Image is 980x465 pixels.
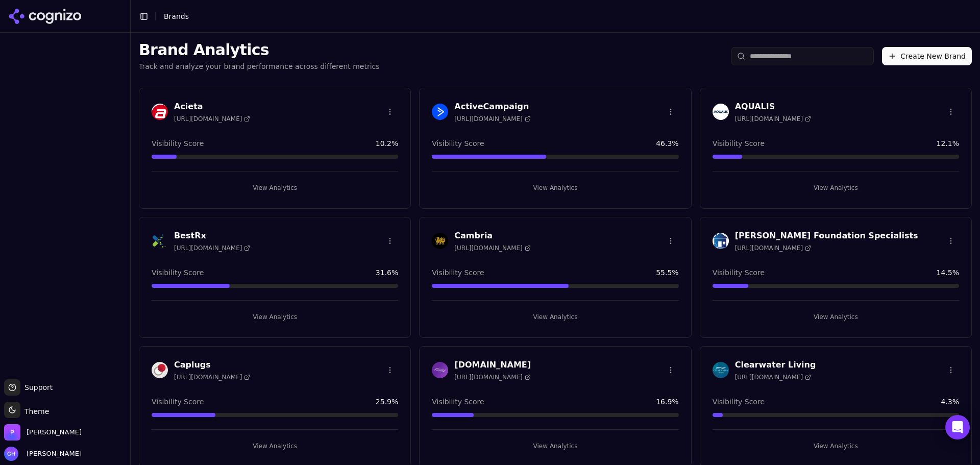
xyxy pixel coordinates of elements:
[152,397,204,407] span: Visibility Score
[174,244,250,252] span: [URL][DOMAIN_NAME]
[152,180,398,196] button: View Analytics
[174,230,250,242] h3: BestRx
[735,359,816,371] h3: Clearwater Living
[454,115,530,123] span: [URL][DOMAIN_NAME]
[27,428,82,437] span: Perrill
[164,12,189,20] span: Brands
[735,115,811,123] span: [URL][DOMAIN_NAME]
[164,11,189,21] nav: breadcrumb
[4,424,82,440] button: Open organization switcher
[713,180,959,196] button: View Analytics
[4,447,82,461] button: Open user button
[432,233,448,249] img: Cambria
[4,424,20,440] img: Perrill
[152,233,168,249] img: BestRx
[735,244,811,252] span: [URL][DOMAIN_NAME]
[139,41,380,59] h1: Brand Analytics
[376,397,398,407] span: 25.9 %
[656,267,678,278] span: 55.5 %
[376,267,398,278] span: 31.6 %
[735,373,811,381] span: [URL][DOMAIN_NAME]
[174,115,250,123] span: [URL][DOMAIN_NAME]
[174,373,250,381] span: [URL][DOMAIN_NAME]
[20,407,49,415] span: Theme
[152,309,398,325] button: View Analytics
[454,244,530,252] span: [URL][DOMAIN_NAME]
[432,438,678,454] button: View Analytics
[454,373,530,381] span: [URL][DOMAIN_NAME]
[174,359,250,371] h3: Caplugs
[152,267,204,278] span: Visibility Score
[656,138,678,149] span: 46.3 %
[945,415,970,439] div: Open Intercom Messenger
[20,382,53,393] span: Support
[713,267,765,278] span: Visibility Score
[376,138,398,149] span: 10.2 %
[735,230,918,242] h3: [PERSON_NAME] Foundation Specialists
[735,101,811,113] h3: AQUALIS
[432,180,678,196] button: View Analytics
[713,104,729,120] img: AQUALIS
[22,449,82,458] span: [PERSON_NAME]
[454,101,530,113] h3: ActiveCampaign
[432,397,484,407] span: Visibility Score
[174,101,250,113] h3: Acieta
[139,61,380,71] p: Track and analyze your brand performance across different metrics
[432,267,484,278] span: Visibility Score
[432,104,448,120] img: ActiveCampaign
[713,233,729,249] img: Cantey Foundation Specialists
[937,138,959,149] span: 12.1 %
[152,104,168,120] img: Acieta
[882,47,972,65] button: Create New Brand
[656,397,678,407] span: 16.9 %
[432,138,484,149] span: Visibility Score
[152,362,168,378] img: Caplugs
[454,230,530,242] h3: Cambria
[713,362,729,378] img: Clearwater Living
[713,309,959,325] button: View Analytics
[941,397,959,407] span: 4.3 %
[432,362,448,378] img: Cars.com
[713,138,765,149] span: Visibility Score
[152,138,204,149] span: Visibility Score
[713,397,765,407] span: Visibility Score
[432,309,678,325] button: View Analytics
[152,438,398,454] button: View Analytics
[4,447,18,461] img: Grace Hallen
[937,267,959,278] span: 14.5 %
[713,438,959,454] button: View Analytics
[454,359,531,371] h3: [DOMAIN_NAME]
